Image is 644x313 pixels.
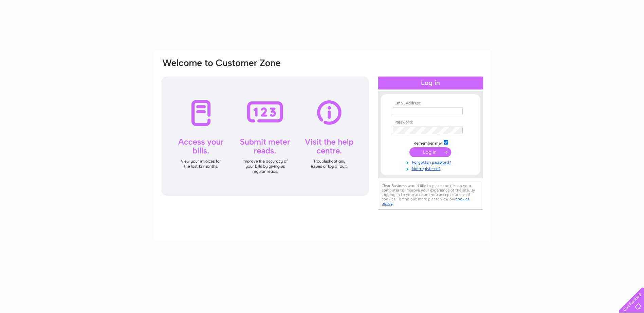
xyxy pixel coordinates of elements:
[393,165,470,171] a: Not registered?
[391,120,470,125] th: Password:
[409,147,451,157] input: Submit
[382,197,469,206] a: cookies policy
[378,180,483,210] div: Clear Business would like to place cookies on your computer to improve your experience of the sit...
[393,159,470,165] a: Forgotten password?
[391,101,470,106] th: Email Address:
[391,139,470,146] td: Remember me?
